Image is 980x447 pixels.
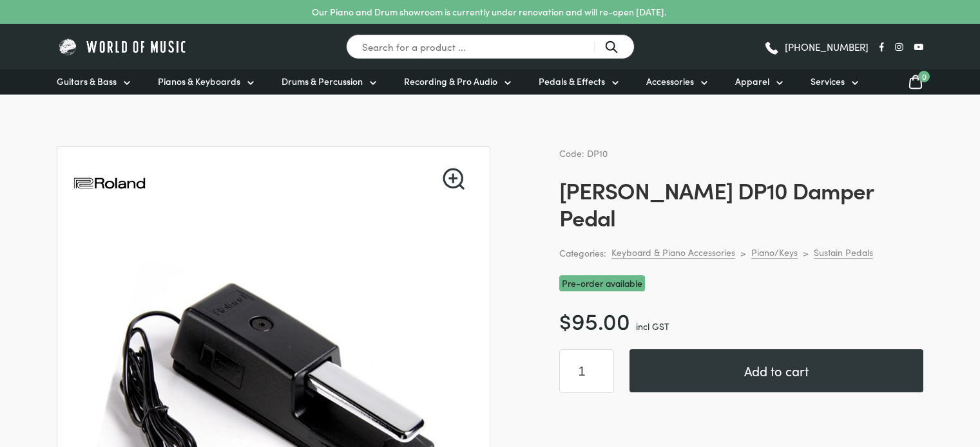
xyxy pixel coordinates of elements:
[559,304,572,336] span: $
[740,247,746,259] div: >
[814,246,873,259] a: Sustain Pedals
[918,71,930,82] span: 0
[629,349,923,392] button: Add to cart
[539,75,605,88] span: Pedals & Effects
[559,246,606,260] span: Categories:
[559,349,614,393] input: Product quantity
[559,304,630,336] bdi: 95.00
[751,246,798,259] a: Piano/Keys
[158,75,240,88] span: Pianos & Keyboards
[611,246,735,259] a: Keyboard & Piano Accessories
[636,320,669,333] span: incl GST
[559,408,923,444] iframe: PayPal
[811,75,845,88] span: Services
[404,75,497,88] span: Recording & Pro Audio
[559,147,608,160] span: Code: DP10
[559,275,645,291] span: Pre-order available
[785,42,869,51] span: [PHONE_NUMBER]
[646,75,694,88] span: Accessories
[559,176,923,230] h1: [PERSON_NAME] DP10 Damper Pedal
[803,247,809,259] div: >
[735,75,769,88] span: Apparel
[312,5,666,19] p: Our Piano and Drum showroom is currently under renovation and will re-open [DATE].
[764,37,869,57] a: [PHONE_NUMBER]
[57,37,189,57] img: World of Music
[73,147,146,220] img: Roland
[282,75,363,88] span: Drums & Percussion
[57,75,117,88] span: Guitars & Bass
[793,306,980,447] iframe: Chat with our support team
[346,34,635,59] input: Search for a product ...
[443,168,465,190] a: View full-screen image gallery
